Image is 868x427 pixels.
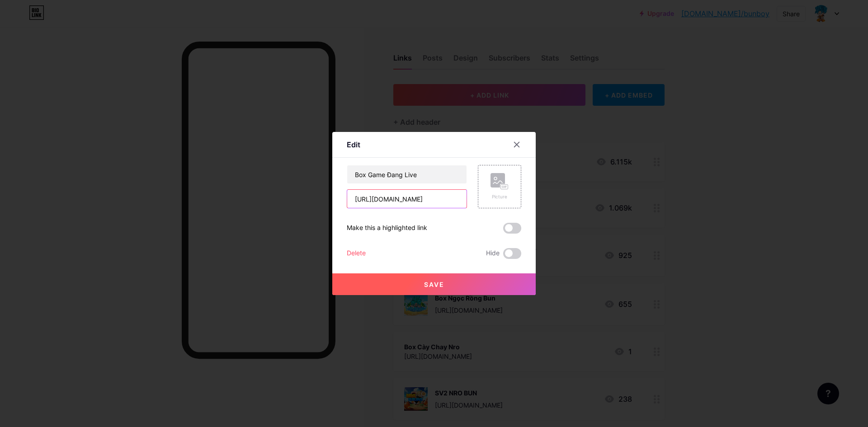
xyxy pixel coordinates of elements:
span: Save [424,281,444,288]
div: Picture [491,193,509,200]
input: URL [347,190,467,208]
div: Edit [347,139,360,150]
button: Save [332,273,536,295]
div: Make this a highlighted link [347,223,427,234]
div: Delete [347,248,366,259]
span: Hide [486,248,500,259]
input: Title [347,165,467,183]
